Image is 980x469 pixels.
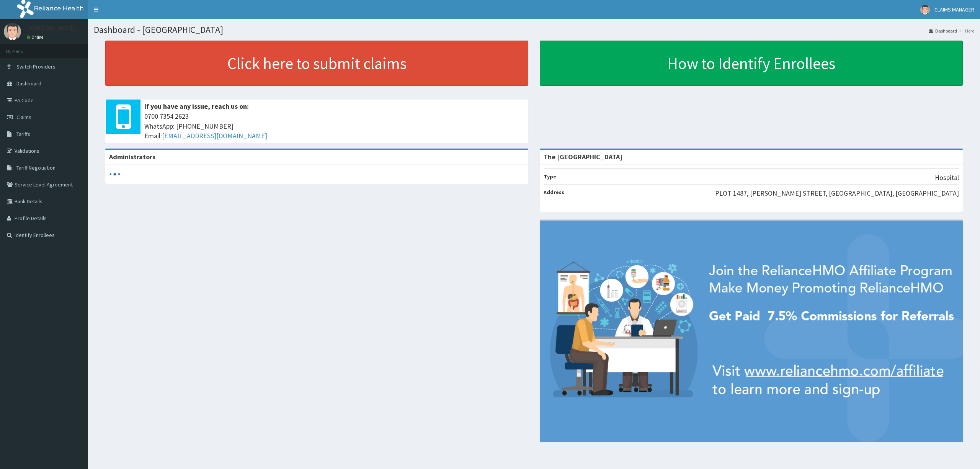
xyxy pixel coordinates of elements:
[958,28,974,34] li: Here
[544,189,564,196] b: Address
[540,41,963,86] a: How to Identify Enrollees
[109,168,121,180] svg: audio-loading
[16,131,30,137] span: Tariffs
[109,152,155,161] b: Administrators
[935,173,959,183] p: Hospital
[4,23,21,40] img: User Image
[920,5,930,15] img: User Image
[934,6,974,13] span: CLAIMS MANAGER
[16,63,56,70] span: Switch Providers
[16,80,41,87] span: Dashboard
[16,164,56,171] span: Tariff Negotiation
[27,25,77,32] p: [PERSON_NAME]
[929,28,957,34] a: Dashboard
[715,188,959,198] p: PLOT 1487, [PERSON_NAME] STREET, [GEOGRAPHIC_DATA], [GEOGRAPHIC_DATA]
[27,34,45,40] a: Online
[544,152,622,161] strong: The [GEOGRAPHIC_DATA]
[544,173,556,180] b: Type
[540,221,963,442] img: provider-team-banner.png
[105,41,528,86] a: Click here to submit claims
[94,25,974,35] h1: Dashboard - [GEOGRAPHIC_DATA]
[16,114,31,121] span: Claims
[144,102,249,111] b: If you have any issue, reach us on:
[144,111,524,141] span: 0700 7354 2623 WhatsApp: [PHONE_NUMBER] Email:
[162,131,267,140] a: [EMAIL_ADDRESS][DOMAIN_NAME]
